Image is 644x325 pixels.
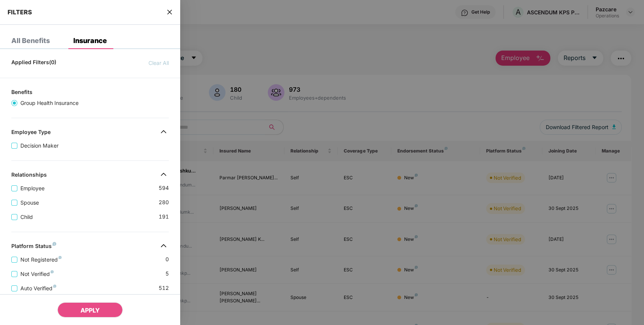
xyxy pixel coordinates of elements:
[80,307,100,314] span: APPLY
[159,184,169,193] span: 594
[17,256,65,264] span: Not Registered
[59,256,62,259] img: svg+xml;base64,PHN2ZyB4bWxucz0iaHR0cDovL3d3dy53My5vcmcvMjAwMC9zdmciIHdpZHRoPSI4IiBoZWlnaHQ9IjgiIH...
[17,213,36,221] span: Child
[11,129,51,138] div: Employee Type
[159,213,169,221] span: 191
[165,255,169,264] span: 0
[8,8,32,16] span: FILTERS
[158,126,170,138] img: svg+xml;base64,PHN2ZyB4bWxucz0iaHR0cDovL3d3dy53My5vcmcvMjAwMC9zdmciIHdpZHRoPSIzMiIgaGVpZ2h0PSIzMi...
[11,243,56,252] div: Platform Status
[11,37,50,45] div: All Benefits
[17,184,48,193] span: Employee
[17,142,62,150] span: Decision Maker
[165,270,169,278] span: 5
[53,242,56,246] img: svg+xml;base64,PHN2ZyB4bWxucz0iaHR0cDovL3d3dy53My5vcmcvMjAwMC9zdmciIHdpZHRoPSI4IiBoZWlnaHQ9IjgiIH...
[73,37,107,45] div: Insurance
[11,171,47,180] div: Relationships
[51,270,54,273] img: svg+xml;base64,PHN2ZyB4bWxucz0iaHR0cDovL3d3dy53My5vcmcvMjAwMC9zdmciIHdpZHRoPSI4IiBoZWlnaHQ9IjgiIH...
[17,199,42,207] span: Spouse
[159,284,169,293] span: 512
[167,8,173,16] span: close
[159,198,169,207] span: 280
[11,59,56,67] span: Applied Filters(0)
[57,302,123,317] button: APPLY
[17,284,59,293] span: Auto Verified
[148,59,169,67] span: Clear All
[17,99,82,107] span: Group Health Insurance
[158,240,170,252] img: svg+xml;base64,PHN2ZyB4bWxucz0iaHR0cDovL3d3dy53My5vcmcvMjAwMC9zdmciIHdpZHRoPSIzMiIgaGVpZ2h0PSIzMi...
[53,285,56,288] img: svg+xml;base64,PHN2ZyB4bWxucz0iaHR0cDovL3d3dy53My5vcmcvMjAwMC9zdmciIHdpZHRoPSI4IiBoZWlnaHQ9IjgiIH...
[158,168,170,180] img: svg+xml;base64,PHN2ZyB4bWxucz0iaHR0cDovL3d3dy53My5vcmcvMjAwMC9zdmciIHdpZHRoPSIzMiIgaGVpZ2h0PSIzMi...
[17,270,57,278] span: Not Verified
